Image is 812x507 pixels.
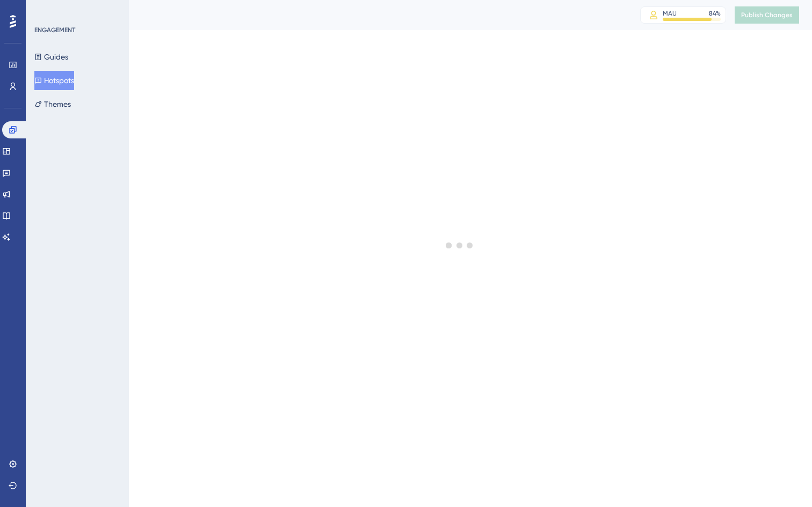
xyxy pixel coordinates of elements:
[34,47,68,67] button: Guides
[34,71,74,90] button: Hotspots
[34,26,75,34] div: ENGAGEMENT
[741,11,793,19] span: Publish Changes
[735,6,799,24] button: Publish Changes
[709,9,721,18] div: 84 %
[34,94,71,114] button: Themes
[663,9,677,18] div: MAU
